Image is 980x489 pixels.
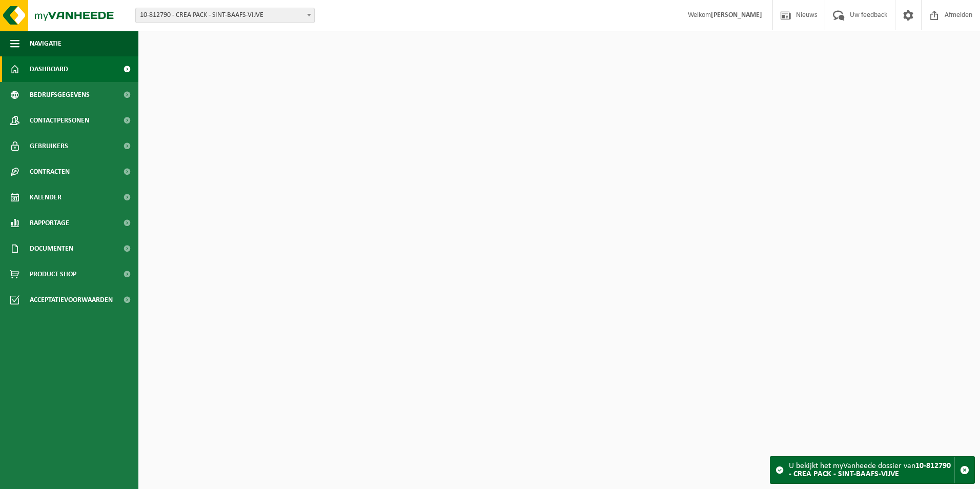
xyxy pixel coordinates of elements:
[30,261,76,287] span: Product Shop
[30,287,113,313] span: Acceptatievoorwaarden
[30,56,68,82] span: Dashboard
[30,210,69,236] span: Rapportage
[789,462,951,478] strong: 10-812790 - CREA PACK - SINT-BAAFS-VIJVE
[30,82,90,108] span: Bedrijfsgegevens
[30,159,70,185] span: Contracten
[711,11,762,19] strong: [PERSON_NAME]
[30,31,62,56] span: Navigatie
[30,236,73,261] span: Documenten
[30,133,68,159] span: Gebruikers
[5,466,171,489] iframe: chat widget
[135,8,315,23] span: 10-812790 - CREA PACK - SINT-BAAFS-VIJVE
[136,8,314,23] span: 10-812790 - CREA PACK - SINT-BAAFS-VIJVE
[30,108,89,133] span: Contactpersonen
[30,185,62,210] span: Kalender
[789,457,954,483] div: U bekijkt het myVanheede dossier van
